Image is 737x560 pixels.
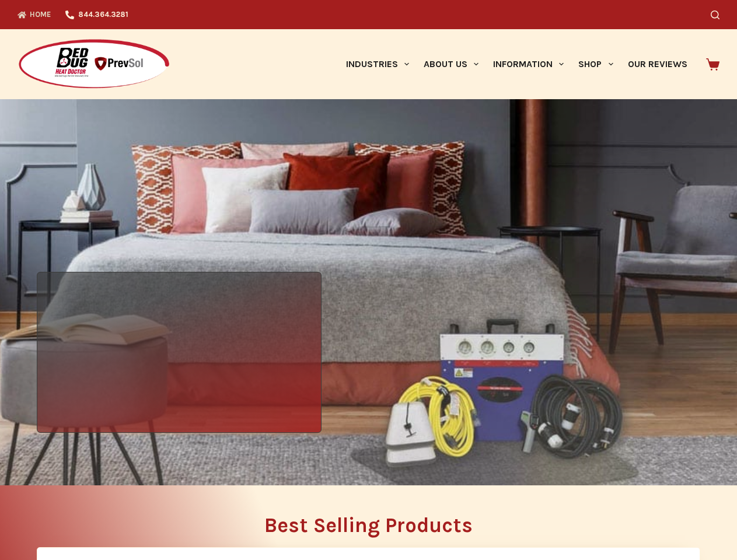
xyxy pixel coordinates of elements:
[37,515,700,535] h2: Best Selling Products
[620,29,694,99] a: Our Reviews
[571,29,620,99] a: Shop
[416,29,485,99] a: About Us
[18,38,170,90] img: Prevsol/Bed Bug Heat Doctor
[711,10,719,19] button: Search
[486,29,571,99] a: Information
[338,29,416,99] a: Industries
[338,29,694,99] nav: Primary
